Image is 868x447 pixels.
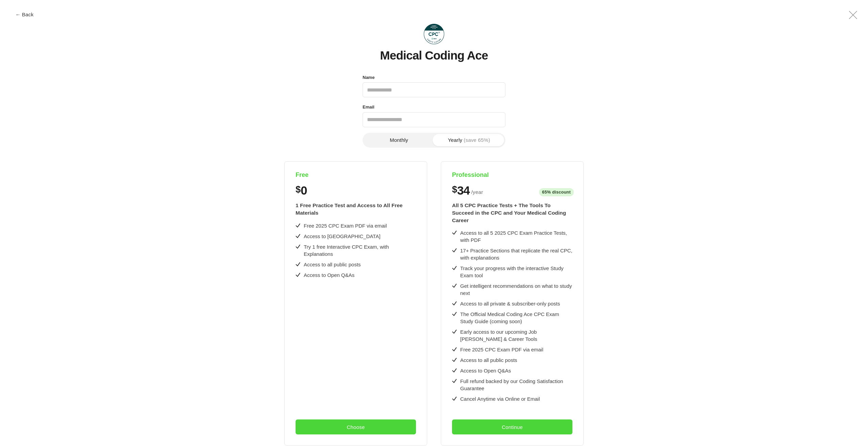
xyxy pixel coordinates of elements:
[301,184,307,196] span: 0
[304,222,387,229] div: Free 2025 CPC Exam PDF via email
[452,184,457,195] span: $
[304,261,361,268] div: Access to all public posts
[464,137,490,143] span: (save 65%)
[296,419,416,434] button: Choose
[460,367,511,374] div: Access to Open Q&As
[460,346,543,353] div: Free 2025 CPC Exam PDF via email
[434,134,504,146] button: Yearly(save 65%)
[15,12,20,17] span: ←
[460,357,517,364] div: Access to all public posts
[460,328,572,343] div: Early access to our upcoming Job [PERSON_NAME] & Career Tools
[363,103,374,112] label: Email
[471,188,483,196] span: / year
[457,184,469,196] span: 34
[460,300,560,307] div: Access to all private & subscriber-only posts
[460,229,572,244] div: Access to all 5 2025 CPC Exam Practice Tests, with PDF
[460,311,572,325] div: The Official Medical Coding Ace CPC Exam Study Guide (coming soon)
[296,171,416,179] h4: Free
[452,419,572,434] button: Continue
[460,265,572,279] div: Track your progress with the interactive Study Exam tool
[380,49,488,62] h1: Medical Coding Ace
[363,112,505,127] input: Email
[460,247,572,261] div: 17+ Practice Sections that replicate the real CPC, with explanations
[539,188,574,197] span: 65% discount
[296,184,301,195] span: $
[363,82,505,97] input: Name
[452,202,572,224] div: All 5 CPC Practice Tests + The Tools To Succeed in the CPC and Your Medical Coding Career
[363,73,374,82] label: Name
[460,378,572,392] div: Full refund backed by our Coding Satisfaction Guarantee
[304,243,416,258] div: Try 1 free Interactive CPC Exam, with Explanations
[296,202,416,216] div: 1 Free Practice Test and Access to All Free Materials
[364,134,434,146] button: Monthly
[424,24,444,44] img: Medical Coding Ace
[304,233,380,240] div: Access to [GEOGRAPHIC_DATA]
[304,271,354,279] div: Access to Open Q&As
[460,395,540,402] div: Cancel Anytime via Online or Email
[452,171,572,179] h4: Professional
[11,12,38,17] button: ← Back
[460,282,572,297] div: Get intelligent recommendations on what to study next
